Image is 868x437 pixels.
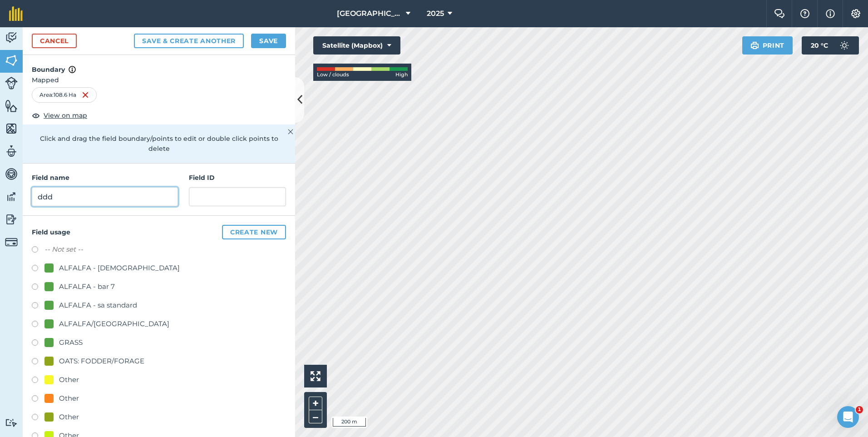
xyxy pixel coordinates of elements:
[59,374,79,385] div: Other
[32,134,286,154] p: Click and drag the field boundary/points to edit or double click points to delete
[309,397,322,410] button: +
[427,8,444,19] span: 2025
[288,126,293,137] img: svg+xml;base64,PHN2ZyB4bWxucz0iaHR0cDovL3d3dy53My5vcmcvMjAwMC9zdmciIHdpZHRoPSIyMiIgaGVpZ2h0PSIzMC...
[774,9,785,18] img: Two speech bubbles overlapping with the left bubble in the forefront
[32,87,97,103] div: Area : 108.6 Ha
[837,406,859,428] iframe: Intercom live chat
[5,190,18,204] img: svg+xml;base64,PD94bWwgdmVyc2lvbj0iMS4wIiBlbmNvZGluZz0idXRmLTgiPz4KPCEtLSBHZW5lcmF0b3I6IEFkb2JlIE...
[59,281,115,292] div: ALFALFA - bar 7
[251,34,286,48] button: Save
[59,300,137,311] div: ALFALFA - sa standard
[44,244,83,255] label: -- Not set --
[337,8,402,19] span: [GEOGRAPHIC_DATA][PERSON_NAME]
[826,8,835,19] img: svg+xml;base64,PHN2ZyB4bWxucz0iaHR0cDovL3d3dy53My5vcmcvMjAwMC9zdmciIHdpZHRoPSIxNyIgaGVpZ2h0PSIxNy...
[5,54,18,67] img: svg+xml;base64,PHN2ZyB4bWxucz0iaHR0cDovL3d3dy53My5vcmcvMjAwMC9zdmciIHdpZHRoPSI1NiIgaGVpZ2h0PSI2MC...
[44,110,87,120] span: View on map
[59,263,180,273] div: ALFALFA - [DEMOGRAPHIC_DATA]
[59,356,144,367] div: OATS: FODDER/FORAGE
[69,64,76,75] img: svg+xml;base64,PHN2ZyB4bWxucz0iaHR0cDovL3d3dy53My5vcmcvMjAwMC9zdmciIHdpZHRoPSIxNyIgaGVpZ2h0PSIxNy...
[189,173,286,183] h4: Field ID
[32,34,77,48] a: Cancel
[5,77,18,89] img: svg+xml;base64,PD94bWwgdmVyc2lvbj0iMS4wIiBlbmNvZGluZz0idXRmLTgiPz4KPCEtLSBHZW5lcmF0b3I6IEFkb2JlIE...
[5,99,18,113] img: svg+xml;base64,PHN2ZyB4bWxucz0iaHR0cDovL3d3dy53My5vcmcvMjAwMC9zdmciIHdpZHRoPSI1NiIgaGVpZ2h0PSI2MC...
[23,55,295,75] h4: Boundary
[59,337,83,348] div: GRASS
[5,236,18,248] img: svg+xml;base64,PD94bWwgdmVyc2lvbj0iMS4wIiBlbmNvZGluZz0idXRmLTgiPz4KPCEtLSBHZW5lcmF0b3I6IEFkb2JlIE...
[811,36,828,55] span: 20 ° C
[856,406,863,413] span: 1
[82,89,89,100] img: svg+xml;base64,PHN2ZyB4bWxucz0iaHR0cDovL3d3dy53My5vcmcvMjAwMC9zdmciIHdpZHRoPSIxNiIgaGVpZ2h0PSIyNC...
[32,110,40,121] img: svg+xml;base64,PHN2ZyB4bWxucz0iaHR0cDovL3d3dy53My5vcmcvMjAwMC9zdmciIHdpZHRoPSIxOCIgaGVpZ2h0PSIyNC...
[835,36,853,55] img: svg+xml;base64,PD94bWwgdmVyc2lvbj0iMS4wIiBlbmNvZGluZz0idXRmLTgiPz4KPCEtLSBHZW5lcmF0b3I6IEFkb2JlIE...
[742,36,793,55] button: Print
[59,412,79,422] div: Other
[222,225,286,239] button: Create new
[311,371,321,381] img: Four arrows, one pointing top left, one top right, one bottom right and the last bottom left
[59,393,79,404] div: Other
[309,410,322,423] button: –
[5,213,18,226] img: svg+xml;base64,PD94bWwgdmVyc2lvbj0iMS4wIiBlbmNvZGluZz0idXRmLTgiPz4KPCEtLSBHZW5lcmF0b3I6IEFkb2JlIE...
[799,9,810,18] img: A question mark icon
[32,173,178,183] h4: Field name
[134,34,244,48] button: Save & Create Another
[313,36,400,55] button: Satellite (Mapbox)
[5,418,18,427] img: svg+xml;base64,PD94bWwgdmVyc2lvbj0iMS4wIiBlbmNvZGluZz0idXRmLTgiPz4KPCEtLSBHZW5lcmF0b3I6IEFkb2JlIE...
[32,110,87,121] button: View on map
[5,122,18,135] img: svg+xml;base64,PHN2ZyB4bWxucz0iaHR0cDovL3d3dy53My5vcmcvMjAwMC9zdmciIHdpZHRoPSI1NiIgaGVpZ2h0PSI2MC...
[59,318,169,329] div: ALFALFA/[GEOGRAPHIC_DATA]
[317,71,349,79] span: Low / clouds
[750,40,759,51] img: svg+xml;base64,PHN2ZyB4bWxucz0iaHR0cDovL3d3dy53My5vcmcvMjAwMC9zdmciIHdpZHRoPSIxOSIgaGVpZ2h0PSIyNC...
[802,36,859,55] button: 20 °C
[5,144,18,158] img: svg+xml;base64,PD94bWwgdmVyc2lvbj0iMS4wIiBlbmNvZGluZz0idXRmLTgiPz4KPCEtLSBHZW5lcmF0b3I6IEFkb2JlIE...
[5,31,18,45] img: svg+xml;base64,PD94bWwgdmVyc2lvbj0iMS4wIiBlbmNvZGluZz0idXRmLTgiPz4KPCEtLSBHZW5lcmF0b3I6IEFkb2JlIE...
[32,225,286,239] h4: Field usage
[395,71,408,79] span: High
[9,6,23,21] img: fieldmargin Logo
[850,9,861,18] img: A cog icon
[5,167,18,181] img: svg+xml;base64,PD94bWwgdmVyc2lvbj0iMS4wIiBlbmNvZGluZz0idXRmLTgiPz4KPCEtLSBHZW5lcmF0b3I6IEFkb2JlIE...
[23,75,295,85] span: Mapped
